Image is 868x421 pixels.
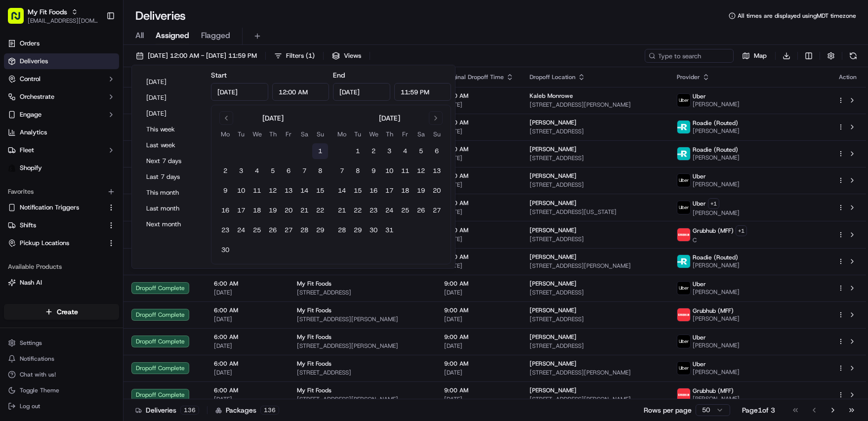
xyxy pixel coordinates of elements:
[217,242,233,258] button: 30
[693,368,740,376] span: [PERSON_NAME]
[20,371,56,379] span: Chat with us!
[677,121,690,133] img: roadie-logo-v2.jpg
[350,222,366,238] button: 29
[444,73,504,81] span: Original Dropoff Time
[4,200,119,215] button: Notification Triggers
[379,113,400,123] div: [DATE]
[131,49,261,63] button: [DATE] 12:00 AM - [DATE] 11:59 PM
[214,386,281,394] span: 6:00 AM
[334,183,350,199] button: 14
[530,145,577,153] span: [PERSON_NAME]
[4,53,119,69] a: Deliveries
[693,395,740,403] span: [PERSON_NAME]
[297,333,331,341] span: My Fit Foods
[530,73,576,81] span: Dropoff Location
[265,222,281,238] button: 26
[381,163,397,179] button: 10
[530,92,573,100] span: Kaleb Monrowe
[135,30,144,42] span: All
[312,183,328,199] button: 15
[217,203,233,218] button: 16
[217,163,233,179] button: 2
[334,203,350,218] button: 21
[297,306,331,314] span: My Fit Foods
[530,369,661,377] span: [STREET_ADDRESS][PERSON_NAME]
[530,342,661,350] span: [STREET_ADDRESS]
[693,200,706,208] span: Uber
[444,235,514,243] span: [DATE]
[148,51,257,60] span: [DATE] 12:00 AM - [DATE] 11:59 PM
[444,226,514,234] span: 9:00 AM
[297,360,331,368] span: My Fit Foods
[693,288,740,296] span: [PERSON_NAME]
[214,342,281,350] span: [DATE]
[350,183,366,199] button: 15
[20,386,59,394] span: Toggle Theme
[265,183,281,199] button: 12
[297,386,331,394] span: My Fit Foods
[21,94,39,112] img: 8571987876998_91fb9ceb93ad5c398215_72.jpg
[381,143,397,159] button: 3
[530,199,577,207] span: [PERSON_NAME]
[107,153,111,161] span: •
[113,153,133,161] span: [DATE]
[312,143,328,159] button: 1
[233,203,249,218] button: 17
[281,163,296,179] button: 6
[444,306,514,314] span: 9:00 AM
[142,123,201,136] button: This week
[4,107,119,123] button: Engage
[381,183,397,199] button: 17
[28,7,67,17] button: My Fit Foods
[413,163,429,179] button: 12
[4,352,119,366] button: Notifications
[10,144,26,163] img: Wisdom Oko
[708,198,719,209] button: +1
[350,203,366,218] button: 22
[214,280,281,288] span: 6:00 AM
[20,128,47,137] span: Analytics
[366,222,381,238] button: 30
[10,10,30,30] img: Nash
[693,209,740,217] span: [PERSON_NAME]
[249,163,265,179] button: 4
[754,51,767,60] span: Map
[233,129,249,139] th: Tuesday
[214,315,281,323] span: [DATE]
[4,304,119,320] button: Create
[306,51,315,60] span: ( 1 )
[296,129,312,139] th: Saturday
[444,199,514,207] span: 9:00 AM
[530,226,577,234] span: [PERSON_NAME]
[214,369,281,377] span: [DATE]
[837,73,858,81] div: Action
[677,282,690,295] img: uber-new-logo.jpeg
[297,395,428,403] span: [STREET_ADDRESS][PERSON_NAME]
[397,203,413,218] button: 25
[334,163,350,179] button: 7
[265,163,281,179] button: 5
[249,183,265,199] button: 11
[693,100,740,108] span: [PERSON_NAME]
[429,143,445,159] button: 6
[530,386,577,394] span: [PERSON_NAME]
[738,49,771,63] button: Map
[693,280,706,288] span: Uber
[429,129,445,139] th: Sunday
[20,278,42,287] span: Nash AI
[20,110,41,119] span: Engage
[214,306,281,314] span: 6:00 AM
[444,315,514,323] span: [DATE]
[677,73,700,81] span: Provider
[20,57,48,66] span: Deliveries
[297,289,428,296] span: [STREET_ADDRESS]
[693,92,706,100] span: Uber
[530,395,661,403] span: [STREET_ADDRESS][PERSON_NAME]
[20,203,79,212] span: Notification Triggers
[645,49,734,63] input: Type to search
[20,221,36,230] span: Shifts
[142,202,201,215] button: Last month
[693,236,747,244] span: C
[272,83,330,101] input: Time
[530,315,661,323] span: [STREET_ADDRESS]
